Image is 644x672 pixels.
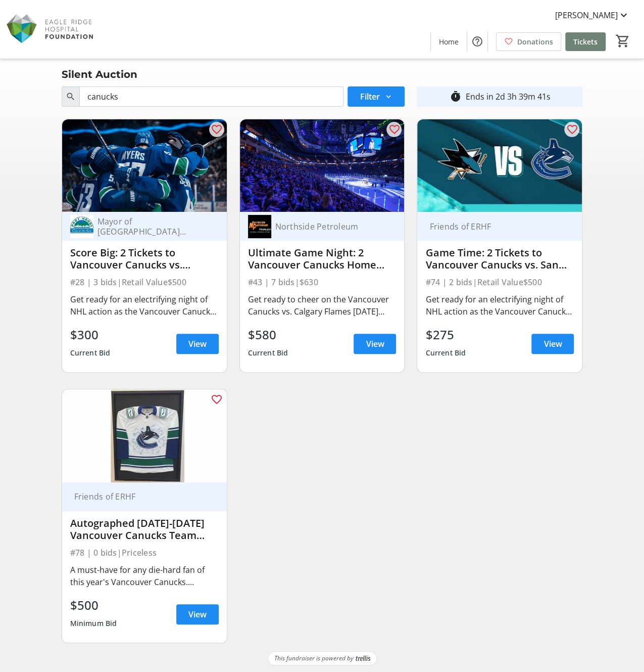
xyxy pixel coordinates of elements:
div: Get ready to cheer on the Vancouver Canucks vs. Calgary Flames [DATE][DATE] 7:00PM, section 109, ... [248,293,397,318]
div: #78 | 0 bids | Priceless [70,546,219,560]
span: View [188,338,207,350]
span: Donations [517,36,553,47]
div: Ultimate Game Night: 2 Vancouver Canucks Home Game Tickets + $250 Visa Gift Card [248,247,397,271]
div: Autographed [DATE]-[DATE] Vancouver Canucks Team Jersey [70,517,219,542]
mat-icon: favorite_outline [211,393,223,406]
div: Game Time: 2 Tickets to Vancouver Canucks vs. San [PERSON_NAME] Sharks [425,247,574,271]
div: Mayor of [GEOGRAPHIC_DATA][PERSON_NAME] [93,216,207,237]
div: Ends in 2d 3h 39m 41s [465,91,550,103]
div: Silent Auction [56,66,143,82]
mat-icon: favorite_outline [388,123,400,136]
img: Score Big: 2 Tickets to Vancouver Canucks vs. New York Rangers [62,119,227,212]
button: [PERSON_NAME] [547,7,638,23]
span: This fundraiser is powered by [274,654,354,663]
div: Current Bid [248,344,288,362]
button: Filter [348,86,405,107]
div: #28 | 3 bids | Retail Value $500 [70,275,219,289]
a: Tickets [565,32,606,51]
mat-icon: favorite_outline [566,123,578,136]
span: Filter [360,91,379,103]
div: Get ready for an electrifying night of NHL action as the Vancouver Canucks take on the San [PERSO... [425,293,574,318]
span: Home [439,36,459,47]
div: Friends of ERHF [425,221,562,232]
div: #74 | 2 bids | Retail Value $500 [425,275,574,289]
div: Current Bid [425,344,466,362]
span: [PERSON_NAME] [555,9,618,21]
div: #43 | 7 bids | $630 [248,275,397,289]
div: Northside Petroleum [271,221,384,232]
img: Trellis Logo [356,655,370,662]
a: View [354,334,396,354]
div: Minimum Bid [70,614,117,633]
div: $580 [248,326,288,344]
span: View [543,338,562,350]
mat-icon: favorite_outline [211,123,223,136]
div: A must-have for any die-hard fan of this year's Vancouver Canucks. Whether you're cheering from t... [70,564,219,588]
span: Tickets [573,36,598,47]
a: Home [431,32,467,51]
span: View [366,338,384,350]
a: View [176,604,219,624]
img: Eagle Ridge Hospital Foundation's Logo [6,4,96,55]
input: Try searching by item name, number, or sponsor [79,86,344,107]
div: Current Bid [70,344,111,362]
div: $275 [425,326,466,344]
span: View [188,608,207,620]
button: Cart [614,32,632,50]
div: Get ready for an electrifying night of NHL action as the Vancouver Canucks take on the [US_STATE]... [70,293,219,318]
a: View [176,334,219,354]
a: View [531,334,574,354]
a: Donations [496,32,561,51]
button: Help [467,31,487,52]
img: Northside Petroleum [248,215,271,238]
img: Autographed 2024-2025 Vancouver Canucks Team Jersey [62,389,227,482]
img: Ultimate Game Night: 2 Vancouver Canucks Home Game Tickets + $250 Visa Gift Card [240,119,405,212]
div: $500 [70,596,117,614]
div: Score Big: 2 Tickets to Vancouver Canucks vs. [US_STATE] Rangers [70,247,219,271]
div: $300 [70,326,111,344]
img: Mayor of Port Moody [70,215,93,238]
div: Friends of ERHF [70,491,207,502]
img: Game Time: 2 Tickets to Vancouver Canucks vs. San Jose Sharks [417,119,582,212]
mat-icon: timer_outline [449,91,461,103]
